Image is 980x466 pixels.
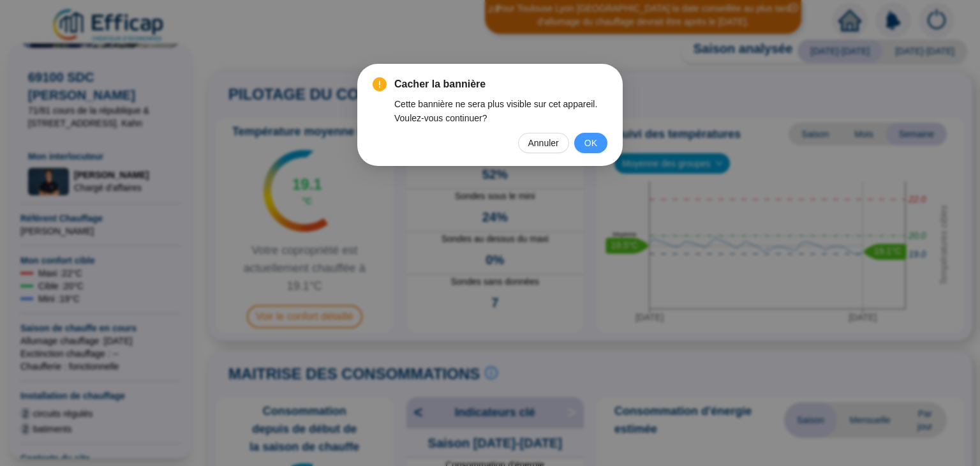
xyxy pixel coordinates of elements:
button: OK [574,133,607,153]
span: Annuler [528,136,559,150]
span: OK [584,136,597,150]
button: Annuler [518,133,569,153]
div: Cette bannière ne sera plus visible sur cet appareil. Voulez-vous continuer? [394,97,607,125]
span: Cacher la bannière [394,77,607,92]
span: exclamation-circle [373,77,387,91]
